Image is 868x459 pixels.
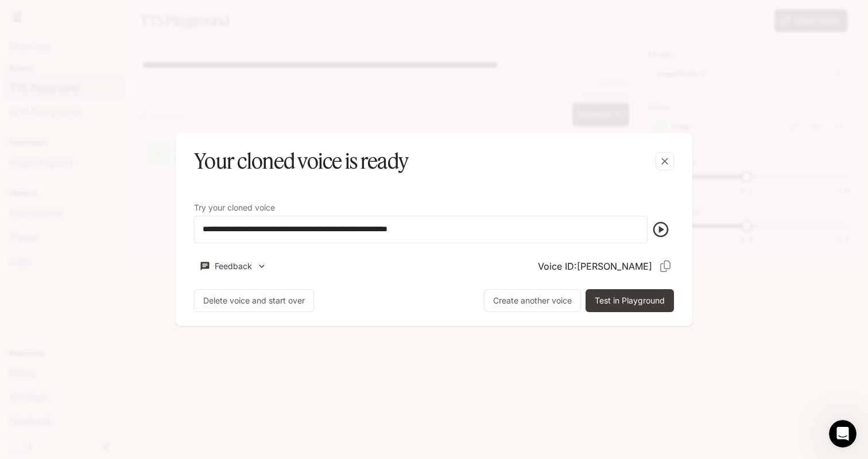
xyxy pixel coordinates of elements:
[657,258,674,275] button: Copy Voice ID
[829,420,857,448] iframe: Intercom live chat
[194,257,272,276] button: Feedback
[538,259,652,273] p: Voice ID: [PERSON_NAME]
[484,289,581,312] button: Create another voice
[586,289,674,312] button: Test in Playground
[194,289,314,312] button: Delete voice and start over
[194,147,408,176] h5: Your cloned voice is ready
[194,204,275,212] p: Try your cloned voice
